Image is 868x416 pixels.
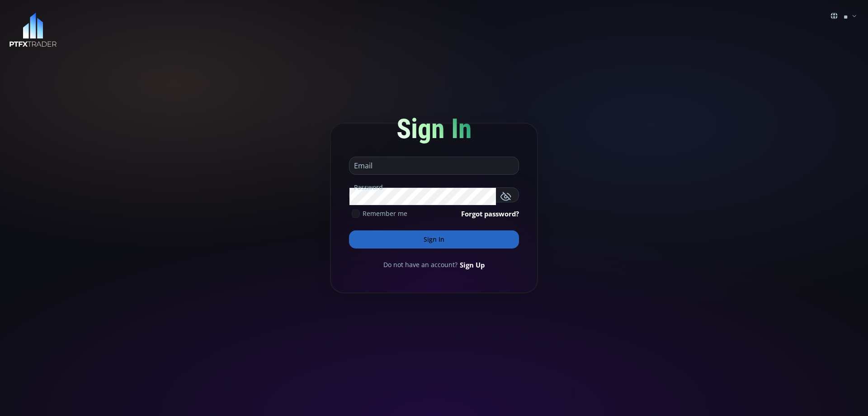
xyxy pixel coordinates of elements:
div: Do not have an account? [349,260,519,270]
a: Sign Up [460,260,485,270]
img: LOGO [9,13,57,48]
span: Remember me [363,209,407,218]
a: Forgot password? [461,209,519,219]
span: Sign In [396,113,472,145]
button: Sign In [349,230,519,249]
